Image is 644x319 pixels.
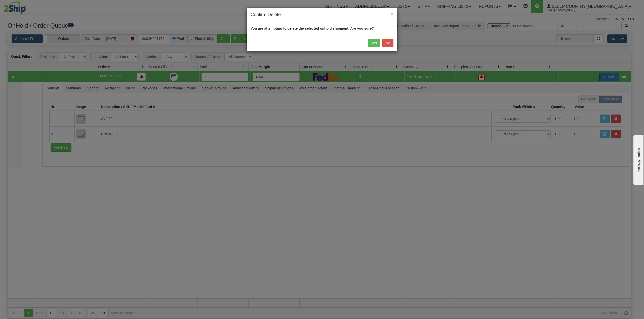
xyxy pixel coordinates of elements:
[4,4,47,8] div: live help - online
[382,39,393,47] button: No
[251,12,393,18] h4: Confirm Delete
[390,11,393,16] button: Close
[632,134,643,185] iframe: chat widget
[368,39,380,47] button: Yes
[390,11,393,17] span: ×
[251,26,374,30] strong: You are attempting to delete the selected onhold shipment. Are you sure?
